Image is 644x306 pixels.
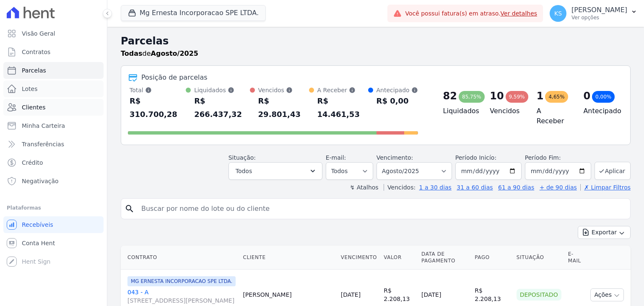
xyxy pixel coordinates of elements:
th: Pago [471,246,513,270]
a: 61 a 90 dias [498,184,534,191]
h4: Liquidados [443,106,477,116]
span: Você possui fatura(s) em atraso. [405,9,537,18]
button: Mg Ernesta Incorporacao SPE LTDA. [121,5,266,21]
a: Parcelas [3,62,104,79]
div: 9,59% [506,91,528,103]
button: KS [PERSON_NAME] Ver opções [543,2,644,25]
a: ✗ Limpar Filtros [580,184,631,191]
div: Plataformas [7,203,100,213]
a: Crédito [3,154,104,171]
div: Depositado [517,289,561,301]
a: Lotes [3,80,104,97]
div: R$ 310.700,28 [130,94,186,121]
a: [DATE] [341,291,361,298]
h2: Parcelas [121,34,631,49]
span: Negativação [22,177,59,185]
h4: Antecipado [583,106,617,116]
a: Visão Geral [3,25,104,42]
div: R$ 266.437,32 [194,94,249,121]
span: Recebíveis [22,220,53,229]
div: R$ 0,00 [377,94,418,108]
div: Posição de parcelas [141,73,208,83]
span: Contratos [22,48,50,56]
strong: Todas [121,49,143,57]
span: Conta Hent [22,239,55,247]
th: Contrato [121,246,239,270]
div: Total [130,86,186,94]
i: search [125,204,135,214]
label: Vencimento: [377,154,413,161]
a: Contratos [3,44,104,60]
button: Todos [229,162,322,180]
span: Minha Carteira [22,122,65,130]
span: Parcelas [22,66,46,75]
h4: A Receber [537,106,570,126]
label: Situação: [229,154,256,161]
h4: Vencidos [490,106,523,116]
a: 1 a 30 dias [419,184,452,191]
a: Negativação [3,173,104,189]
label: Vencidos: [384,184,415,191]
input: Buscar por nome do lote ou do cliente [136,200,627,217]
a: Recebíveis [3,216,104,233]
div: 1 [537,89,544,103]
div: 10 [490,89,504,103]
button: Aplicar [595,162,631,180]
p: [PERSON_NAME] [571,6,627,14]
th: Cliente [239,246,337,270]
a: Conta Hent [3,235,104,252]
div: Liquidados [194,86,249,94]
div: Antecipado [377,86,418,94]
a: + de 90 dias [540,184,577,191]
a: Ver detalhes [501,10,538,17]
button: Exportar [578,226,631,239]
span: Transferências [22,140,64,148]
th: Valor [380,246,418,270]
label: E-mail: [326,154,346,161]
th: Vencimento [338,246,380,270]
span: Todos [236,166,252,176]
span: MG ERNESTA INCORPORACAO SPE LTDA. [127,276,236,286]
strong: Agosto/2025 [151,49,198,57]
div: 0 [583,89,590,103]
span: Crédito [22,158,43,167]
th: Situação [513,246,565,270]
span: KS [554,10,562,16]
label: Período Inicío: [455,154,496,161]
a: Minha Carteira [3,117,104,134]
div: 4,65% [545,91,568,103]
button: Ações [590,288,624,301]
label: ↯ Atalhos [350,184,378,191]
div: R$ 29.801,43 [258,94,309,121]
span: Lotes [22,85,38,93]
span: Clientes [22,103,45,112]
div: A Receber [317,86,368,94]
th: Data de Pagamento [418,246,471,270]
p: de [121,49,198,59]
div: Vencidos [258,86,309,94]
a: Clientes [3,99,104,116]
div: 82 [443,89,457,103]
a: Transferências [3,136,104,153]
div: 85,75% [459,91,485,103]
div: R$ 14.461,53 [317,94,368,121]
span: Visão Geral [22,29,55,38]
div: 0,00% [592,91,615,103]
p: Ver opções [571,14,627,21]
a: 31 a 60 dias [457,184,493,191]
label: Período Fim: [525,153,591,162]
th: E-mail [565,246,587,270]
